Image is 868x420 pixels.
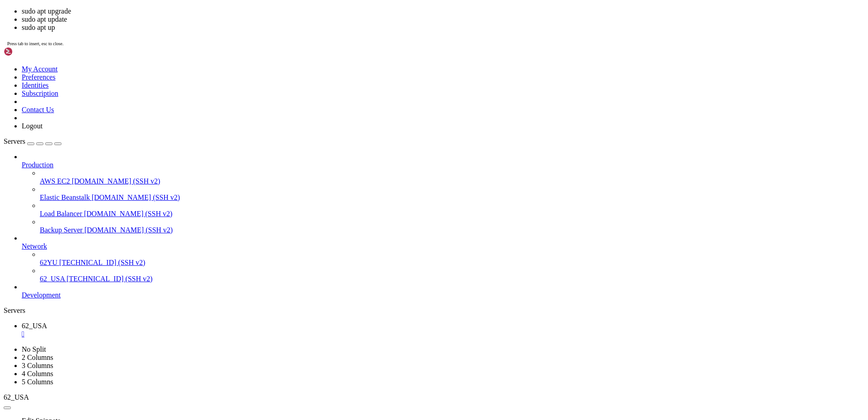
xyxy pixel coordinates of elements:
span: Press tab to insert, esc to close. [7,41,63,46]
a: Elastic Beanstalk [DOMAIN_NAME] (SSH v2) [40,193,864,202]
x-row: snapd.snap-repair.service is a disabled or a static unit not running, not starting it. [4,165,750,173]
a: Development [22,291,864,299]
x-row: Processing triggers for libc-bin (2.31-0ubuntu9.18) ... [4,227,750,234]
x-row: Setting up update-notifier-common ([TECHNICAL_ID]) ... [4,219,750,227]
x-row: Setting up initramfs-tools (0.136ubuntu6.8) ... [4,19,750,27]
span: Network [22,242,47,250]
a: Preferences [22,73,56,81]
x-row: Setting up update-manager-core (1:20.04.10.23) ... [4,203,750,211]
x-row: Setting up systemd (245.4-4ubuntu3.24) ... [4,119,750,127]
x-row: Removing obsolete conffile /etc/update-motd.d/88-esm-announce ... [4,80,750,88]
x-row: Setting up ubuntu-advantage-tools (36ubuntu0~20.04) ... [4,73,750,80]
a: Network [22,242,864,250]
x-row: Setting up snapd (2.67.1+20.04) ... [4,142,750,150]
x-row: Processing triggers for rsyslog (8.2001.0-1ubuntu1.3) ... [4,234,750,242]
span: [DOMAIN_NAME] (SSH v2) [72,177,160,185]
a: AWS EC2 [DOMAIN_NAME] (SSH v2) [40,177,864,185]
li: Load Balancer [DOMAIN_NAME] (SSH v2) [40,202,864,218]
span: [TECHNICAL_ID] (SSH v2) [66,275,152,283]
li: Network [22,234,864,283]
a: No Split [22,345,46,353]
li: Development [22,283,864,299]
x-row: Processing triggers for dbus (1.12.16-2ubuntu2.3) ... [4,265,750,273]
a: Contact Us [22,106,54,113]
a: 5 Columns [22,378,53,386]
a: Identities [22,81,49,89]
x-row: Processing triggers for man-db (2.9.1-1) ... [4,242,750,250]
x-row: Processing triggers for install-info (6.7.0.dfsg.2-5) ... [4,273,750,280]
x-row: Installing new version of config file /etc/apparmor.d/usr.lib.snapd.snap-confine.real ... [4,150,750,157]
span: [TECHNICAL_ID] (SSH v2) [59,259,145,266]
a: Servers [4,137,61,145]
span: Servers [4,137,25,145]
x-row: Setting up python3-distupgrade (1:20.04.41) ... [4,188,750,196]
div: (24, 43) [95,334,99,342]
x-row: snapd.failure.service is a disabled or a static unit not running, not starting it. [4,157,750,165]
x-row: update-initramfs: Generating /boot/initrd.img-5.4.0-216-generic [4,303,750,311]
a: Backup Server [DOMAIN_NAME] (SSH v2) [40,226,864,234]
span: 62YU [40,259,57,266]
a: 3 Columns [22,362,53,369]
a: 62_USA [22,322,864,338]
span: 62_USA [4,393,29,401]
span: [DOMAIN_NAME] (SSH v2) [84,210,173,217]
x-row: Setting up libnss-systemd:amd64 (245.4-4ubuntu3.24) ... [4,180,750,188]
a: My Account [22,65,58,73]
li: Production [22,153,864,234]
a: Production [22,161,864,169]
x-row: Installation finished. No error reported. [4,57,750,65]
x-row: Installing grub to /boot/efi. [4,42,750,50]
x-row: Setting up systemd-timesyncd (245.4-4ubuntu3.24) ... [4,127,750,134]
span: AWS EC2 [40,177,70,185]
span: 62_USA [22,322,47,330]
span: [DOMAIN_NAME] (SSH v2) [85,226,173,234]
a: Logout [22,122,42,130]
a:  [22,330,864,338]
x-row: update-initramfs: deferring update (trigger activated) [4,104,750,111]
x-row: I: The initramfs will attempt to resume from /dev/sda2 [4,311,750,319]
x-row: Setting up software-properties-common ([TECHNICAL_ID]) ... [4,65,750,73]
li: Backup Server [DOMAIN_NAME] (SSH v2) [40,218,864,234]
span: [DOMAIN_NAME] (SSH v2) [92,193,180,201]
x-row: I: Set the RESUME variable to override this. [4,326,750,334]
span: 62_USA [40,275,65,283]
x-row: Setting up libpam-systemd:amd64 (245.4-4ubuntu3.24) ... [4,211,750,219]
li: 62YU [TECHNICAL_ID] (SSH v2) [40,250,864,267]
span: Development [22,291,61,299]
li: sudo apt upgrade [22,7,864,15]
x-row: Removing obsolete conffile /etc/ubuntu-advantage/help_data.yaml ... [4,88,750,96]
a: 62YU [TECHNICAL_ID] (SSH v2) [40,259,864,267]
x-row: Processing triggers for initramfs-tools (0.136ubuntu6.8) ... [4,296,750,303]
x-row: Setting up systemd-sysv (245.4-4ubuntu3.24) ... [4,173,750,180]
x-row: Processing triggers for mime-support (3.64ubuntu1) ... [4,280,750,288]
x-row: Processing triggers for shim-signed (1.40.10+15.8-0ubuntu1) ... [4,288,750,296]
x-row: update-initramfs: deferring update (trigger activated) [4,111,750,119]
a: 4 Columns [22,370,53,378]
x-row: Setting up python3-update-manager (1:20.04.10.23) ... [4,134,750,142]
x-row: Setting up ubuntu-pro-client-l10n (36ubuntu0~20.04) ... [4,11,750,19]
x-row: I: (UUID=0208c0c7-0f33-4ac1-a82b-85fa55daaec0) [4,319,750,326]
x-row: update-initramfs: deferring update (trigger activated) [4,27,750,34]
li: AWS EC2 [DOMAIN_NAME] (SSH v2) [40,169,864,185]
x-row: Installing for x86_64-efi platform. [4,50,750,57]
span: Load Balancer [40,210,82,217]
a: Subscription [22,90,58,97]
a: 2 Columns [22,354,53,361]
span: Production [22,161,53,169]
li: sudo apt update [22,15,864,24]
img: Shellngn [4,47,56,56]
li: Elastic Beanstalk [DOMAIN_NAME] (SSH v2) [40,185,864,202]
x-row: update-initramfs: deferring update (trigger activated) [4,257,750,265]
span: Backup Server [40,226,83,234]
a: 62_USA [TECHNICAL_ID] (SSH v2) [40,275,864,283]
x-row: Setting up ubuntu-pro-client (36ubuntu0~20.04) ... [4,4,750,11]
x-row: Setting up cryptsetup-initramfs (2:2.2.2-3ubuntu2.5) ... [4,96,750,104]
x-row: Setting up grub-efi-amd64-signed (1.187.12~20.04+2.06-2ubuntu14.8) ... [4,34,750,42]
a: Load Balancer [DOMAIN_NAME] (SSH v2) [40,210,864,218]
span: Elastic Beanstalk [40,193,90,201]
li: 62_USA [TECHNICAL_ID] (SSH v2) [40,267,864,283]
x-row: Setting up ubuntu-release-upgrader-core (1:20.04.41) ... [4,196,750,203]
x-row: Processing triggers for plymouth-theme-ubuntu-text (0.9.4git20200323-0ubuntu6.2) ... [4,250,750,257]
x-row: root@user:~# sudo apt up [4,334,750,342]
